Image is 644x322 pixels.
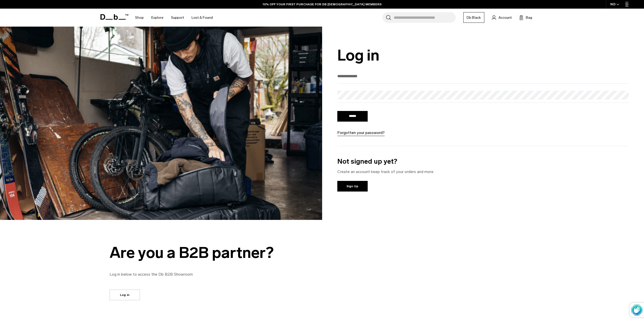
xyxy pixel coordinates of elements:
a: Lost & Found [192,9,213,27]
img: Protected by hCaptcha [631,303,642,317]
a: Db Black [463,12,484,23]
span: Account [498,15,512,20]
a: Shop [135,9,144,27]
button: Bag [519,14,532,21]
a: Explore [151,9,163,27]
a: Account [492,14,512,21]
p: Create an account keep track of your orders and more. [337,169,629,175]
a: Forgotten your password? [337,130,385,136]
h3: Not signed up yet? [337,156,629,167]
a: Support [171,9,184,27]
h1: Log in [337,47,629,64]
div: Are you a B2B partner? [110,244,337,261]
a: Sign Up [337,181,368,192]
nav: Main Navigation [131,9,217,27]
span: Bag [526,15,532,20]
a: Log in [110,290,140,300]
a: 10% OFF YOUR FIRST PURCHASE FOR DB [DEMOGRAPHIC_DATA] MEMBERS [263,2,382,7]
p: Log in below to access the Db B2B Showroom [110,271,337,277]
